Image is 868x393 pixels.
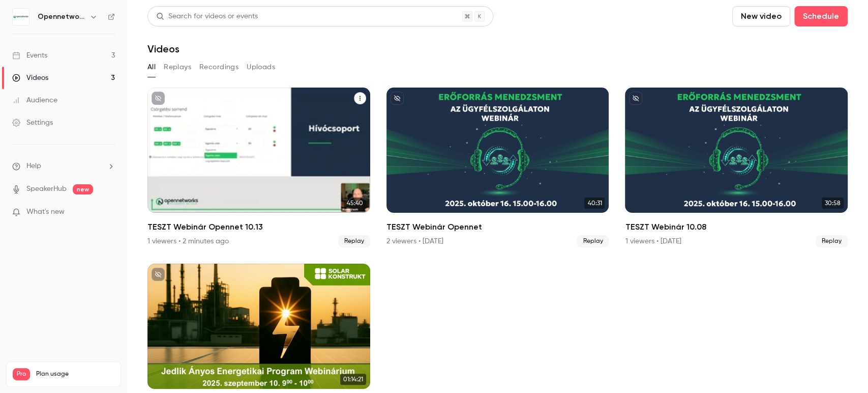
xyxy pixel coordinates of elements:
[338,235,370,247] span: Replay
[156,11,258,22] div: Search for videos or events
[73,184,93,194] span: new
[344,198,366,209] span: 45:40
[386,236,443,246] div: 2 viewers • [DATE]
[247,59,275,75] button: Uploads
[36,370,114,378] span: Plan usage
[26,161,41,172] span: Help
[103,208,115,217] iframe: Noticeable Trigger
[629,92,642,105] button: unpublished
[38,12,85,22] h6: Opennetworks Kft.
[12,95,57,105] div: Audience
[816,235,848,247] span: Replay
[625,88,848,247] li: TESZT Webinár 10.08
[199,59,238,75] button: Recordings
[732,6,790,26] button: New video
[386,88,609,247] a: 40:31TESZT Webinár Opennet2 viewers • [DATE]Replay
[164,59,191,75] button: Replays
[147,59,156,75] button: All
[13,9,29,25] img: Opennetworks Kft.
[26,207,65,217] span: What's new
[13,368,30,380] span: Pro
[12,50,47,61] div: Events
[147,6,848,387] section: Videos
[12,118,53,128] div: Settings
[625,88,848,247] a: 30:58TESZT Webinár 10.081 viewers • [DATE]Replay
[152,92,165,105] button: unpublished
[12,161,115,172] li: help-dropdown-opener
[26,184,67,194] a: SpeakerHub
[386,221,609,233] h2: TESZT Webinár Opennet
[625,236,681,246] div: 1 viewers • [DATE]
[391,92,404,105] button: unpublished
[12,73,48,83] div: Videos
[152,268,165,281] button: unpublished
[340,374,366,385] span: 01:14:21
[584,198,605,209] span: 40:31
[822,198,844,209] span: 30:58
[147,236,229,246] div: 1 viewers • 2 minutes ago
[147,88,370,247] li: TESZT Webinár Opennet 10.13
[577,235,609,247] span: Replay
[147,88,370,247] a: 45:40TESZT Webinár Opennet 10.131 viewers • 2 minutes agoReplay
[147,221,370,233] h2: TESZT Webinár Opennet 10.13
[147,43,179,55] h1: Videos
[625,221,848,233] h2: TESZT Webinár 10.08
[794,6,848,26] button: Schedule
[386,88,609,247] li: TESZT Webinár Opennet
